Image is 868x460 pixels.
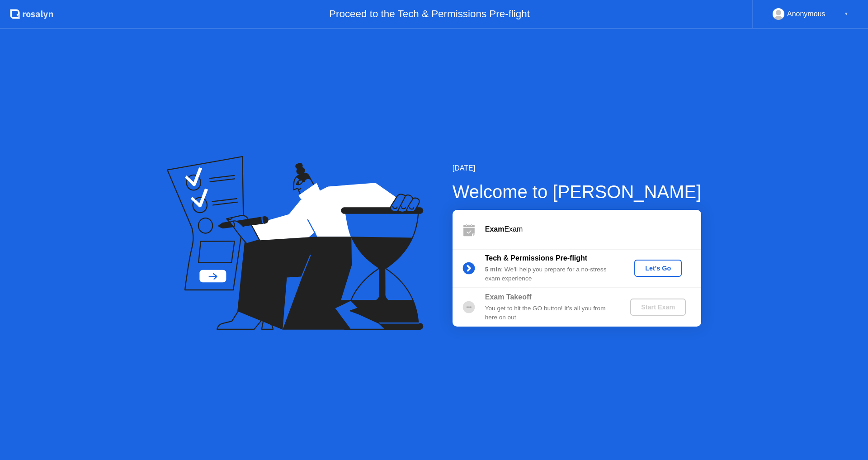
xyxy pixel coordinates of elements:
div: ▼ [844,8,849,20]
div: Let's Go [638,265,678,272]
div: Start Exam [634,304,682,311]
div: [DATE] [453,163,702,174]
div: You get to hit the GO button! It’s all you from here on out [485,304,615,322]
div: Welcome to [PERSON_NAME] [453,178,702,205]
b: Exam [485,225,505,233]
b: Tech & Permissions Pre-flight [485,254,587,262]
div: Anonymous [787,8,826,20]
b: Exam Takeoff [485,293,532,301]
b: 5 min [485,266,501,273]
div: Exam [485,224,701,235]
button: Let's Go [634,260,682,277]
button: Start Exam [630,299,686,316]
div: : We’ll help you prepare for a no-stress exam experience [485,265,615,284]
